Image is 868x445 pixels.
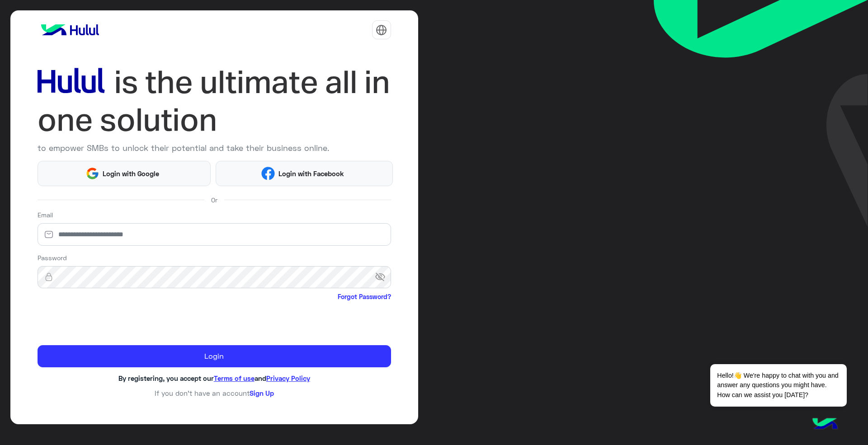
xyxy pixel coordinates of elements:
[38,303,175,338] iframe: reCAPTCHA
[214,374,255,382] a: Terms of use
[338,292,391,301] a: Forgot Password?
[38,161,211,186] button: Login with Google
[255,374,266,382] span: and
[38,63,391,139] img: hululLoginTitle_EN.svg
[38,230,60,239] img: email
[38,345,391,368] button: Login
[38,272,60,281] img: lock
[809,409,841,440] img: hulul-logo.png
[38,389,391,397] h6: If you don’t have an account
[375,269,391,286] span: visibility_off
[38,142,391,154] p: to empower SMBs to unlock their potential and take their business online.
[261,167,275,180] img: Facebook
[376,24,387,36] img: tab
[99,169,163,179] span: Login with Google
[118,374,214,382] span: By registering, you accept our
[85,167,99,180] img: Google
[250,389,274,397] a: Sign Up
[275,169,347,179] span: Login with Facebook
[38,21,103,39] img: logo
[38,253,67,262] label: Password
[266,374,310,382] a: Privacy Policy
[211,195,217,205] span: Or
[216,161,392,186] button: Login with Facebook
[710,364,846,407] span: Hello!👋 We're happy to chat with you and answer any questions you might have. How can we assist y...
[38,210,53,220] label: Email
